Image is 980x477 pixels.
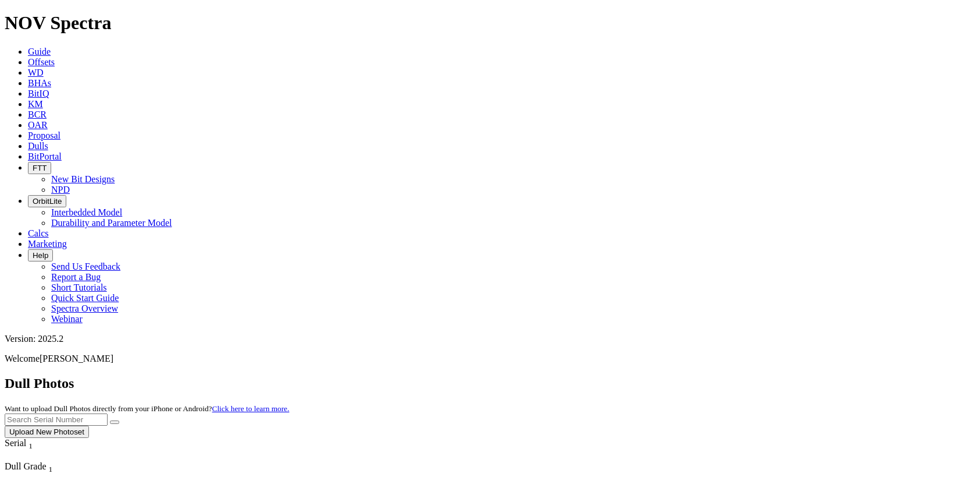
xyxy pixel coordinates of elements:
[5,438,54,451] div: Serial Sort None
[28,141,48,151] a: Dulls
[5,334,975,344] div: Version: 2025.2
[49,461,53,471] span: Sort None
[5,414,108,426] input: Search Serial Number
[5,438,54,461] div: Sort None
[28,78,51,88] a: BHAs
[51,262,120,271] a: Send Us Feedback
[51,293,119,303] a: Quick Start Guide
[28,68,44,77] a: WD
[28,441,33,450] sub: 1
[51,314,83,324] a: Webinar
[28,120,48,130] a: OAR
[28,109,47,119] a: BCR
[212,404,290,413] a: Click here to learn more.
[28,249,53,262] button: Help
[40,354,113,363] span: [PERSON_NAME]
[28,47,51,56] a: Guide
[33,197,62,206] span: OrbitLite
[51,272,101,282] a: Report a Bug
[28,239,67,249] a: Marketing
[5,451,54,461] div: Column Menu
[5,354,975,364] p: Welcome
[33,164,47,172] span: FTT
[5,426,89,438] button: Upload New Photoset
[28,57,55,67] a: Offsets
[28,99,43,109] a: KM
[5,404,289,413] small: Want to upload Dull Photos directly from your iPhone or Android?
[51,185,70,195] a: NPD
[28,228,49,238] a: Calcs
[51,218,172,228] a: Durability and Parameter Model
[51,207,122,217] a: Interbedded Model
[5,376,975,391] h2: Dull Photos
[28,438,33,448] span: Sort None
[28,195,66,207] button: OrbitLite
[5,461,86,474] div: Dull Grade Sort None
[28,151,62,161] a: BitPortal
[28,89,49,98] a: BitIQ
[51,174,115,184] a: New Bit Designs
[51,303,118,313] a: Spectra Overview
[28,162,51,174] button: FTT
[5,438,26,448] span: Serial
[28,130,60,140] a: Proposal
[5,461,47,471] span: Dull Grade
[51,282,107,292] a: Short Tutorials
[33,251,48,260] span: Help
[49,465,53,474] sub: 1
[5,12,975,34] h1: NOV Spectra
